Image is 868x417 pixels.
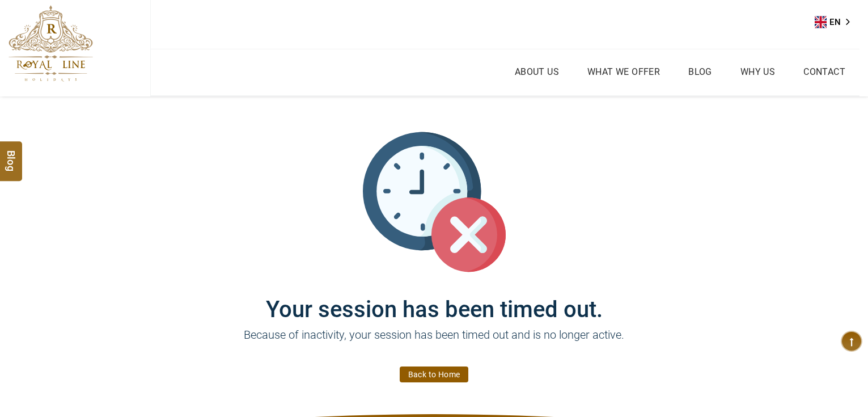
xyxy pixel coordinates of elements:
a: Why Us [738,64,778,80]
a: Blog [685,64,715,80]
span: Blog [4,150,19,159]
img: session_time_out.svg [363,130,506,273]
iframe: chat widget [798,346,868,400]
div: Language [815,14,858,31]
p: Because of inactivity, your session has been timed out and is no longer active. [94,326,774,360]
h1: Your session has been timed out. [94,273,774,323]
a: Contact [801,64,848,80]
a: Back to Home [400,367,469,382]
aside: Language selected: English [815,14,858,31]
a: What we Offer [585,64,663,80]
a: EN [815,14,858,31]
img: The Royal Line Holidays [9,5,93,82]
a: About Us [512,64,562,80]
